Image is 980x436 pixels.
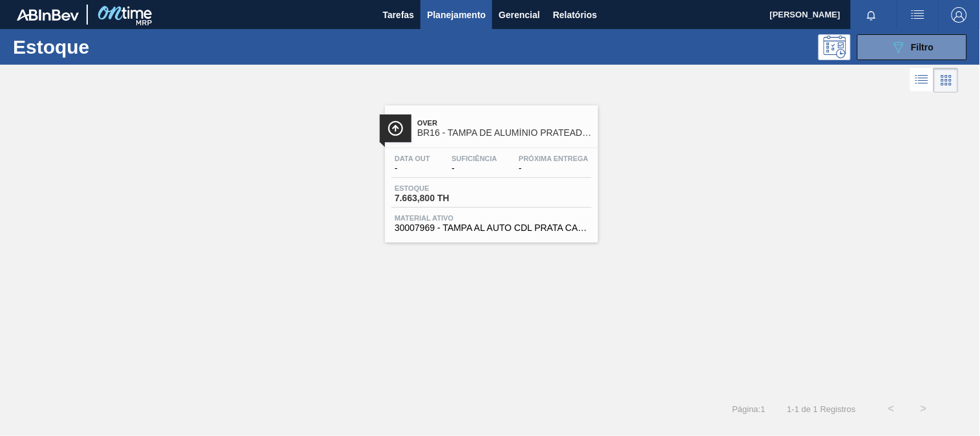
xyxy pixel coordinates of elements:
span: Estoque [395,184,485,192]
img: TNhmsLtSVTkK8tSr43FrP2fwEKptu5GPRR3wAAAABJRU5ErkJggg== [17,9,79,21]
span: Material ativo [395,214,589,222]
span: 7.663,800 TH [395,193,485,203]
span: 30007969 - TAMPA AL AUTO CDL PRATA CANPACK [395,223,589,233]
span: BR16 - TAMPA DE ALUMÍNIO PRATEADA CANPACK CDL [417,128,592,138]
div: Visão em Cards [934,68,959,93]
button: < [875,393,908,425]
span: Página : 1 [733,404,766,414]
button: > [908,393,940,425]
span: Data out [395,155,430,162]
div: Pogramando: nenhum usuário selecionado [818,34,851,60]
a: ÍconeOverBR16 - TAMPA DE ALUMÍNIO PRATEADA CANPACK CDLData out-Suficiência-Próxima Entrega-Estoqu... [375,96,605,243]
div: Visão em Lista [910,68,934,93]
span: Relatórios [553,7,597,23]
span: Suficiência [452,155,497,162]
button: Notificações [851,6,892,24]
span: Over [417,119,592,127]
span: Filtro [912,42,934,52]
button: Filtro [857,34,967,60]
span: Tarefas [382,7,414,23]
img: Ícone [388,120,404,136]
span: - [519,164,589,173]
img: userActions [910,7,926,23]
span: Próxima Entrega [519,155,589,162]
h1: Estoque [13,39,198,54]
span: - [395,164,430,173]
span: Gerencial [499,7,540,23]
span: 1 - 1 de 1 Registros [785,404,856,414]
span: Planejamento [427,7,486,23]
span: - [452,164,497,173]
img: Logout [952,7,967,23]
